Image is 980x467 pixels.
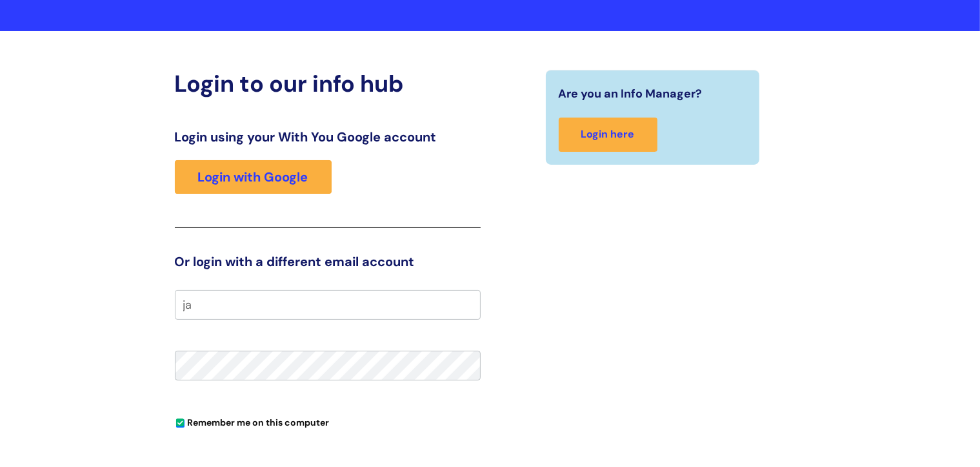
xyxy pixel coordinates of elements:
h3: Or login with a different email account [175,254,481,269]
a: Login here [559,118,657,152]
input: Remember me on this computer [176,419,185,428]
label: Remember me on this computer [175,414,330,428]
div: You can uncheck this option if you're logging in from a shared device [175,411,481,432]
h3: Login using your With You Google account [175,129,481,145]
input: Your e-mail address [175,290,481,320]
h2: Login to our info hub [175,70,481,98]
span: Are you an Info Manager? [559,83,703,104]
a: Login with Google [175,160,332,194]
